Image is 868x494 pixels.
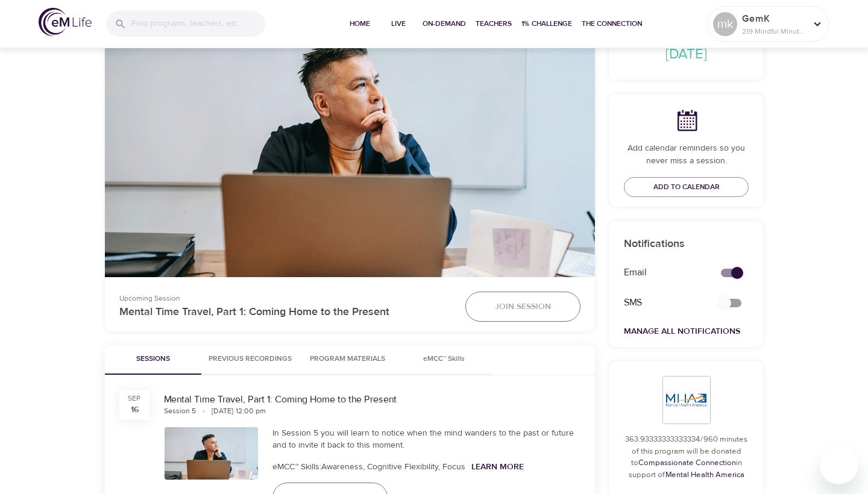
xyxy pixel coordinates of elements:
span: Home [345,17,374,30]
span: The Connection [582,17,642,30]
div: SMS [617,289,706,317]
span: Live [384,17,413,30]
a: Mental Health America [665,470,744,480]
span: Add to Calendar [653,181,720,193]
span: Sessions [112,353,194,366]
span: Join Session [495,299,551,314]
div: Email [617,258,706,287]
div: Sep [128,393,141,404]
p: GemK [742,11,806,26]
button: Add to Calendar [624,177,749,197]
img: logo [39,8,92,36]
span: eMCC™ Skills: Awareness, Cognitive Flexibility, Focus [272,461,465,472]
button: Join Session [465,292,580,322]
a: Compassionate Connection [638,458,736,467]
div: Session 5 [164,406,196,416]
span: 1% Challenge [521,17,572,30]
p: 363.93333333333334/960 minutes of this program will be donated to in support of [624,434,749,481]
div: [DATE] 12:00 pm [212,406,266,416]
div: Mental Time Travel, Part 1: Coming Home to the Present [164,393,580,407]
span: Program Materials [306,353,388,366]
p: Notifications [624,236,749,252]
p: Mental Time Travel, Part 1: Coming Home to the Present [119,304,451,320]
span: Teachers [476,17,512,30]
p: Add calendar reminders so you never miss a session. [624,142,749,167]
a: Learn More [471,461,524,472]
span: On-Demand [423,17,466,30]
iframe: Button to launch messaging window [820,446,858,484]
div: mk [713,12,737,36]
div: 16 [131,404,139,416]
a: Manage All Notifications [624,326,740,337]
p: 219 Mindful Minutes [742,26,806,37]
input: Find programs, teachers, etc... [131,11,265,37]
span: Previous Recordings [209,353,292,366]
p: Upcoming Session [119,293,451,304]
span: eMCC™ Skills [403,353,485,366]
p: [DATE] [624,43,749,65]
div: In Session 5 you will learn to notice when the mind wanders to the past or future and to invite i... [272,427,581,451]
